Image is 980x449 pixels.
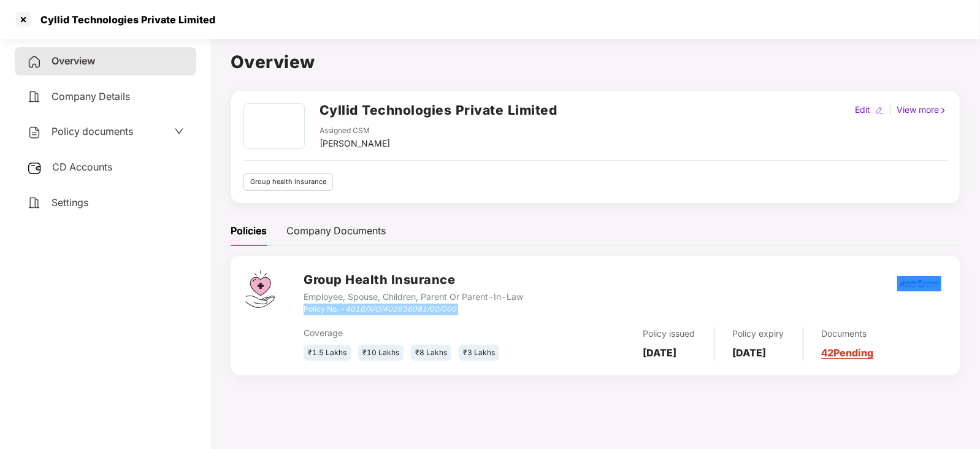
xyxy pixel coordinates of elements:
[459,345,499,361] div: ₹3 Lakhs
[174,126,184,136] span: down
[822,347,874,359] a: 42 Pending
[320,125,390,137] div: Assigned CSM
[52,196,88,209] span: Settings
[52,90,130,102] span: Company Details
[27,90,42,104] img: svg+xml;base64,PHN2ZyB4bWxucz0iaHR0cDovL3d3dy53My5vcmcvMjAwMC9zdmciIHdpZHRoPSIyNCIgaGVpZ2h0PSIyNC...
[27,161,42,175] img: svg+xml;base64,PHN2ZyB3aWR0aD0iMjUiIGhlaWdodD0iMjQiIHZpZXdCb3g9IjAgMCAyNSAyNCIgZmlsbD0ibm9uZSIgeG...
[304,326,518,340] div: Coverage
[939,106,947,115] img: rightIcon
[33,13,215,26] div: Cyllid Technologies Private Limited
[733,347,767,359] b: [DATE]
[27,55,42,69] img: svg+xml;base64,PHN2ZyB4bWxucz0iaHR0cDovL3d3dy53My5vcmcvMjAwMC9zdmciIHdpZHRoPSIyNCIgaGVpZ2h0PSIyNC...
[411,345,451,361] div: ₹8 Lakhs
[358,345,404,361] div: ₹10 Lakhs
[27,125,42,140] img: svg+xml;base64,PHN2ZyB4bWxucz0iaHR0cDovL3d3dy53My5vcmcvMjAwMC9zdmciIHdpZHRoPSIyNCIgaGVpZ2h0PSIyNC...
[304,304,523,315] div: Policy No. -
[875,106,884,115] img: editIcon
[52,161,112,173] span: CD Accounts
[643,347,677,359] b: [DATE]
[245,271,275,308] img: svg+xml;base64,PHN2ZyB4bWxucz0iaHR0cDovL3d3dy53My5vcmcvMjAwMC9zdmciIHdpZHRoPSI0Ny43MTQiIGhlaWdodD...
[243,173,333,191] div: Group health insurance
[231,48,960,75] h1: Overview
[27,196,42,210] img: svg+xml;base64,PHN2ZyB4bWxucz0iaHR0cDovL3d3dy53My5vcmcvMjAwMC9zdmciIHdpZHRoPSIyNCIgaGVpZ2h0PSIyNC...
[822,327,874,340] div: Documents
[733,327,784,340] div: Policy expiry
[286,223,386,239] div: Company Documents
[886,103,894,117] div: |
[231,223,267,239] div: Policies
[345,304,456,313] i: 4016/X/O/402636091/00/000
[897,276,941,291] img: icici.png
[320,100,557,120] h2: Cyllid Technologies Private Limited
[52,55,95,67] span: Overview
[52,125,133,137] span: Policy documents
[643,327,695,340] div: Policy issued
[304,290,523,304] div: Employee, Spouse, Children, Parent Or Parent-In-Law
[304,271,523,290] h3: Group Health Insurance
[304,345,351,361] div: ₹1.5 Lakhs
[894,103,950,117] div: View more
[852,103,873,117] div: Edit
[320,137,390,150] div: [PERSON_NAME]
